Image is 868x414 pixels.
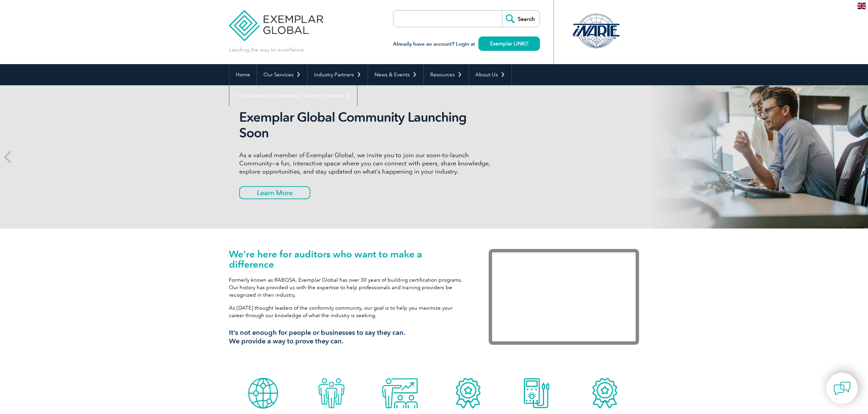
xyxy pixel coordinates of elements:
input: Search [502,11,540,27]
img: contact-chat.png [833,380,851,397]
p: Leading the way to excellence [229,46,304,54]
a: Our Services [257,64,307,85]
h2: Exemplar Global Community Launching Soon [239,109,496,141]
a: News & Events [368,64,423,85]
a: About Us [469,64,512,85]
a: Exemplar LINK [478,36,540,51]
p: As a valued member of Exemplar Global, we invite you to join our soon-to-launch Community—a fun, ... [239,151,496,176]
img: en [857,3,866,9]
h3: Already have an account? Login at [393,40,540,48]
a: Resources [424,64,469,85]
a: Find Certified Professional / Training Provider [229,85,357,106]
p: Formerly known as RABQSA, Exemplar Global has over 30 years of building certification programs. O... [229,276,468,299]
p: As [DATE] thought leaders of the conformity community, our goal is to help you maximize your care... [229,304,468,319]
img: open_square.png [525,42,528,45]
iframe: Exemplar Global: Working together to make a difference [489,249,639,345]
h1: We’re here for auditors who want to make a difference [229,249,468,269]
a: Learn More [239,186,310,199]
a: Home [229,64,257,85]
a: Industry Partners [308,64,368,85]
h3: It’s not enough for people or businesses to say they can. We provide a way to prove they can. [229,328,468,345]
